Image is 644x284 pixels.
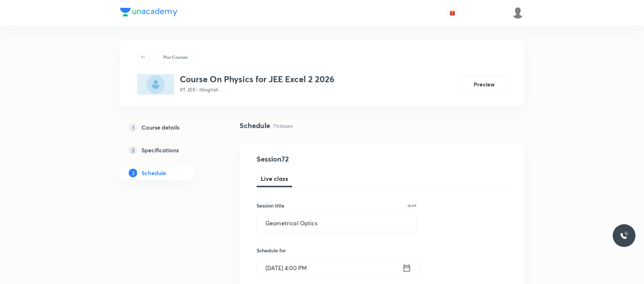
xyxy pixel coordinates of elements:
button: avatar [447,7,458,19]
h5: Schedule [141,169,166,177]
a: 2Specifications [120,143,217,157]
p: 2 [129,146,137,154]
h3: Course On Physics for JEE Excel 2 2026 [180,74,334,84]
h4: Session 72 [257,154,386,164]
p: 18/99 [407,204,417,207]
p: Plus Courses [163,54,188,60]
h6: Session title [257,202,284,209]
h5: Course details [141,123,179,132]
span: Live class [261,174,288,183]
h5: Specifications [141,146,179,154]
h6: Schedule for [257,247,417,254]
p: IIT JEE • Hinglish [180,86,334,93]
img: FBACD282-EB39-4CF5-9FCB-3551D4375700_plus.png [137,74,174,95]
p: 1 [129,123,137,132]
img: aadi Shukla [512,7,524,19]
a: Company Logo [120,8,177,18]
p: 3 [129,169,137,177]
img: Company Logo [120,8,177,16]
button: Preview [461,76,507,93]
img: ttu [620,231,628,240]
h4: Schedule [240,120,270,131]
a: 1Course details [120,120,217,135]
input: A great title is short, clear and descriptive [257,214,416,232]
img: avatar [449,10,456,16]
p: 71 classes [273,122,293,130]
